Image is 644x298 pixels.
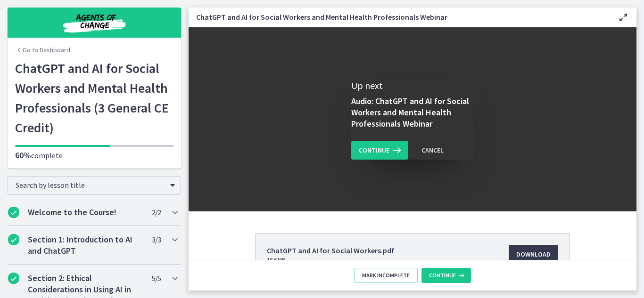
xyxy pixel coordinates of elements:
[152,234,161,245] span: 3 / 3
[362,272,410,279] span: Mark Incomplete
[359,145,389,156] span: Continue
[414,141,451,160] button: Cancel
[421,145,444,156] div: Cancel
[38,11,151,34] img: Agents of Change
[15,150,31,161] span: 60%
[15,45,70,55] a: Go to Dashboard
[28,234,143,257] h2: Section 1: Introduction to AI and ChatGPT
[351,96,474,129] h3: Audio: ChatGPT and AI for Social Workers and Mental Health Professionals Webinar
[354,268,418,283] button: Mark Incomplete
[15,58,173,137] h1: ChatGPT and AI for Social Workers and Mental Health Professionals (3 General CE Credit)
[152,273,161,284] span: 5 / 5
[8,234,19,245] i: Completed
[429,272,456,279] span: Continue
[421,268,471,283] button: Continue
[15,150,173,161] p: complete
[267,245,394,256] span: ChatGPT and AI for Social Workers.pdf
[267,256,394,264] span: 18.6 MB
[516,249,551,260] span: Download
[8,273,19,284] i: Completed
[351,141,408,160] button: Continue
[8,207,19,218] i: Completed
[16,180,165,190] span: Search by lesson title
[8,176,181,195] div: Search by lesson title
[196,11,603,23] h3: ChatGPT and AI for Social Workers and Mental Health Professionals Webinar
[152,207,161,218] span: 2 / 2
[509,245,558,264] a: Download
[351,80,474,92] p: Up next
[28,207,143,218] h2: Welcome to the Course!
